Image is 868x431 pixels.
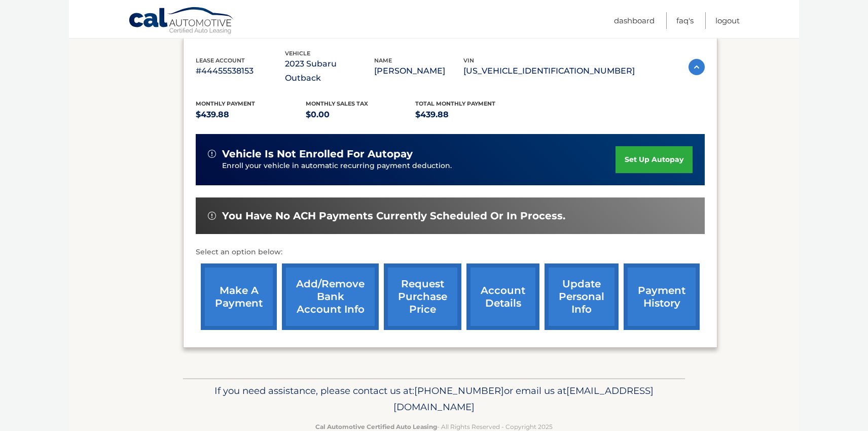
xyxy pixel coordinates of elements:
[285,57,374,85] p: 2023 Subaru Outback
[208,150,216,158] img: alert-white.svg
[306,108,416,122] p: $0.00
[222,148,413,160] span: vehicle is not enrolled for autopay
[196,100,255,107] span: Monthly Payment
[463,64,635,78] p: [US_VEHICLE_IDENTIFICATION_NUMBER]
[222,210,565,222] span: You have no ACH payments currently scheduled or in process.
[190,383,678,415] p: If you need assistance, please contact us at: or email us at
[415,108,525,122] p: $439.88
[315,423,437,430] strong: Cal Automotive Certified Auto Leasing
[715,12,740,29] a: Logout
[414,385,504,396] span: [PHONE_NUMBER]
[676,12,694,29] a: FAQ's
[463,57,474,64] span: vin
[466,263,539,330] a: account details
[196,246,705,258] p: Select an option below:
[196,64,285,78] p: #44455538153
[374,64,463,78] p: [PERSON_NAME]
[374,57,392,64] span: name
[201,263,277,330] a: make a payment
[222,160,616,172] p: Enroll your vehicle in automatic recurring payment deduction.
[415,100,495,107] span: Total Monthly Payment
[282,263,379,330] a: Add/Remove bank account info
[208,212,216,220] img: alert-white.svg
[689,59,705,75] img: accordion-active.svg
[306,100,368,107] span: Monthly sales Tax
[614,12,655,29] a: Dashboard
[128,7,235,36] a: Cal Automotive
[384,263,461,330] a: request purchase price
[196,108,306,122] p: $439.88
[393,385,654,413] span: [EMAIL_ADDRESS][DOMAIN_NAME]
[285,50,310,57] span: vehicle
[624,263,700,330] a: payment history
[616,146,693,173] a: set up autopay
[196,57,245,64] span: lease account
[545,263,619,330] a: update personal info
